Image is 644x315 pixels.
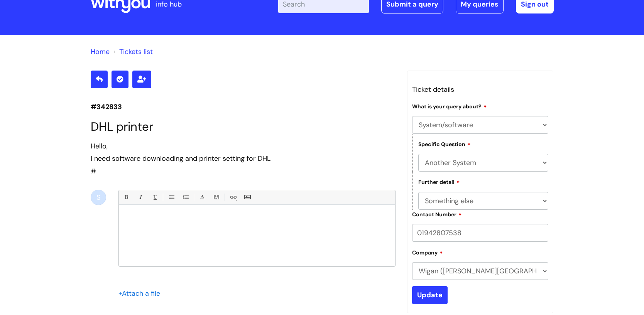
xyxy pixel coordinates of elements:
[412,210,462,218] label: Contact Number
[197,192,207,202] a: Font Color
[91,152,396,165] div: I need software downloading and printer setting for DHL
[418,140,471,148] label: Specific Question
[91,140,396,177] div: #
[211,192,221,202] a: Back Color
[181,192,190,202] a: 1. Ordered List (Ctrl-Shift-8)
[91,47,110,56] a: Home
[242,192,252,202] a: Insert Image...
[91,190,106,205] div: S
[91,140,396,152] div: Hello,
[150,192,159,202] a: Underline(Ctrl-U)
[228,192,238,202] a: Link
[412,102,487,110] label: What is your query about?
[119,47,153,56] a: Tickets list
[135,192,145,202] a: Italic (Ctrl-I)
[412,248,443,256] label: Company
[412,83,549,96] h3: Ticket details
[91,120,396,134] h1: DHL printer
[166,192,176,202] a: • Unordered List (Ctrl-Shift-7)
[118,287,165,300] div: Attach a file
[91,101,396,113] p: #342833
[112,45,153,58] li: Tickets list
[91,45,110,58] li: Solution home
[412,286,448,304] input: Update
[418,178,460,185] label: Further detail
[121,192,131,202] a: Bold (Ctrl-B)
